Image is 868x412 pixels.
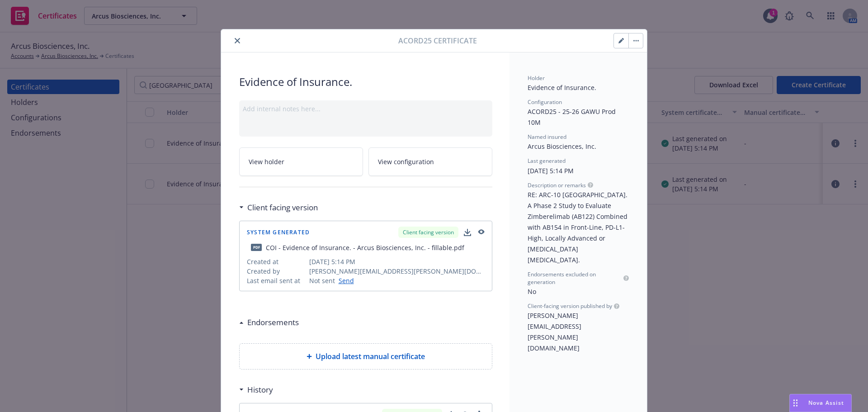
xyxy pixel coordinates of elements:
span: [PERSON_NAME][EMAIL_ADDRESS][PERSON_NAME][DOMAIN_NAME] [309,266,485,276]
span: [DATE] 5:14 PM [309,257,485,266]
span: Last email sent at [247,276,306,285]
div: Endorsements [239,317,299,328]
div: History [239,384,273,396]
span: pdf [251,244,262,251]
div: Client facing version [398,227,458,238]
span: Description or remarks [528,181,586,189]
h3: Client facing version [247,202,318,213]
span: Not sent [309,276,335,285]
span: [DATE] 5:14 PM [528,166,574,175]
span: Endorsements excluded on generation [528,270,622,286]
span: Client-facing version published by [528,302,612,310]
span: Nova Assist [808,399,844,407]
span: Last generated [528,157,566,165]
span: Created by [247,266,306,276]
span: View holder [249,157,284,166]
a: View configuration [368,147,492,176]
h3: Endorsements [247,317,299,328]
span: System Generated [247,230,310,235]
div: Drag to move [790,394,801,412]
span: RE: ARC-10 [GEOGRAPHIC_DATA]. A Phase 2 Study to Evaluate Zimberelimab (AB122) Combined with AB15... [528,190,629,264]
span: Evidence of Insurance. [528,83,596,92]
span: [PERSON_NAME][EMAIL_ADDRESS][PERSON_NAME][DOMAIN_NAME] [528,311,581,352]
a: Send [335,276,354,285]
a: View holder [239,147,363,176]
span: Evidence of Insurance. [239,74,492,90]
span: View configuration [378,157,434,166]
div: COI - Evidence of Insurance. - Arcus Biosciences, Inc. - fillable.pdf [266,243,464,252]
span: Arcus Biosciences, Inc. [528,142,596,151]
div: Client facing version [239,202,318,213]
div: Upload latest manual certificate [239,343,492,369]
h3: History [247,384,273,396]
span: Configuration [528,98,562,106]
span: Created at [247,257,306,266]
span: Upload latest manual certificate [316,351,425,362]
span: Add internal notes here... [243,104,321,113]
span: Named insured [528,133,566,141]
span: Acord25 Certificate [398,35,477,46]
button: close [232,35,243,46]
button: Nova Assist [789,394,852,412]
span: Holder [528,74,545,82]
span: No [528,287,536,296]
span: ACORD25 - 25-26 GAWU Prod 10M [528,107,618,127]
